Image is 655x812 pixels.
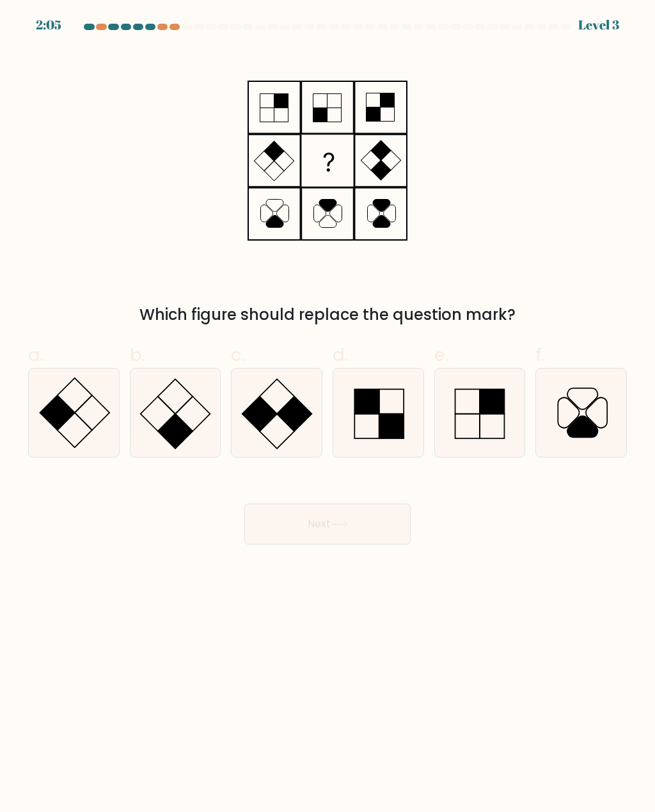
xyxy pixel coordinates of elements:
span: c. [231,342,245,367]
div: Level 3 [578,15,619,35]
span: a. [28,342,43,367]
span: e. [434,342,448,367]
div: 2:05 [36,15,61,35]
span: b. [130,342,145,367]
span: f. [535,342,544,367]
div: Which figure should replace the question mark? [36,303,619,326]
button: Next [244,504,411,545]
span: d. [333,342,348,367]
